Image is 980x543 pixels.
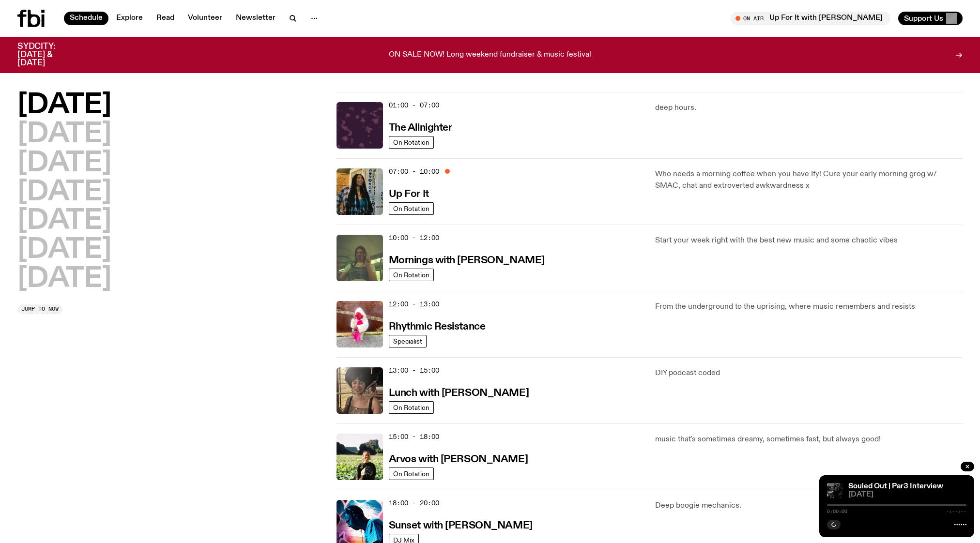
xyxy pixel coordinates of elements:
[389,388,529,398] h3: Lunch with [PERSON_NAME]
[389,320,486,332] a: Rhythmic Resistance
[389,521,533,531] h3: Sunset with [PERSON_NAME]
[389,322,486,332] h3: Rhythmic Resistance
[393,138,429,146] span: On Rotation
[17,150,111,177] button: [DATE]
[389,167,439,176] span: 07:00 - 10:00
[389,136,434,149] a: On Rotation
[389,256,545,266] h3: Mornings with [PERSON_NAME]
[827,509,847,514] span: 0:00:00
[389,202,434,215] a: On Rotation
[389,189,429,199] h3: Up For It
[389,454,528,465] h3: Arvos with [PERSON_NAME]
[898,12,963,25] button: Support Us
[17,237,111,264] button: [DATE]
[389,121,452,133] a: The Allnighter
[655,168,963,192] p: Who needs a morning coffee when you have Ify! Cure your early morning grog w/ SMAC, chat and extr...
[393,470,429,477] span: On Rotation
[230,12,281,25] a: Newsletter
[17,304,62,314] button: Jump to now
[17,121,111,148] button: [DATE]
[337,235,383,281] img: Jim Kretschmer in a really cute outfit with cute braids, standing on a train holding up a peace s...
[848,483,943,490] a: Souled Out | Par3 Interview
[848,491,966,498] span: [DATE]
[393,205,429,212] span: On Rotation
[731,12,890,25] button: On AirUp For It with [PERSON_NAME]
[655,367,963,379] p: DIY podcast coded
[17,179,111,206] button: [DATE]
[389,432,439,441] span: 15:00 - 18:00
[151,12,180,25] a: Read
[655,301,963,313] p: From the underground to the uprising, where music remembers and resists
[389,101,439,110] span: 01:00 - 07:00
[389,233,439,242] span: 10:00 - 12:00
[393,404,429,411] span: On Rotation
[904,14,943,23] span: Support Us
[655,434,963,445] p: music that's sometimes dreamy, sometimes fast, but always good!
[389,498,439,508] span: 18:00 - 20:00
[389,452,528,465] a: Arvos with [PERSON_NAME]
[182,12,228,25] a: Volunteer
[17,266,111,293] button: [DATE]
[337,168,383,215] img: Ify - a Brown Skin girl with black braided twists, looking up to the side with her tongue stickin...
[389,187,429,199] a: Up For It
[946,509,966,514] span: -:--:--
[655,500,963,512] p: Deep boogie mechanics.
[21,306,59,312] span: Jump to now
[389,335,427,347] a: Specialist
[655,102,963,114] p: deep hours.
[337,434,383,480] img: Bri is smiling and wearing a black t-shirt. She is standing in front of a lush, green field. Ther...
[389,386,529,398] a: Lunch with [PERSON_NAME]
[389,366,439,375] span: 13:00 - 15:00
[337,301,383,347] img: Attu crouches on gravel in front of a brown wall. They are wearing a white fur coat with a hood, ...
[655,235,963,246] p: Start your week right with the best new music and some chaotic vibes
[389,519,533,531] a: Sunset with [PERSON_NAME]
[17,43,79,67] h3: SYDCITY: [DATE] & [DATE]
[110,12,149,25] a: Explore
[17,208,111,235] button: [DATE]
[389,269,434,281] a: On Rotation
[389,51,591,60] p: ON SALE NOW! Long weekend fundraiser & music festival
[393,337,422,345] span: Specialist
[389,401,434,414] a: On Rotation
[389,254,545,266] a: Mornings with [PERSON_NAME]
[389,468,434,480] a: On Rotation
[389,123,452,133] h3: The Allnighter
[389,300,439,309] span: 12:00 - 13:00
[17,92,111,119] button: [DATE]
[64,12,108,25] a: Schedule
[393,271,429,278] span: On Rotation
